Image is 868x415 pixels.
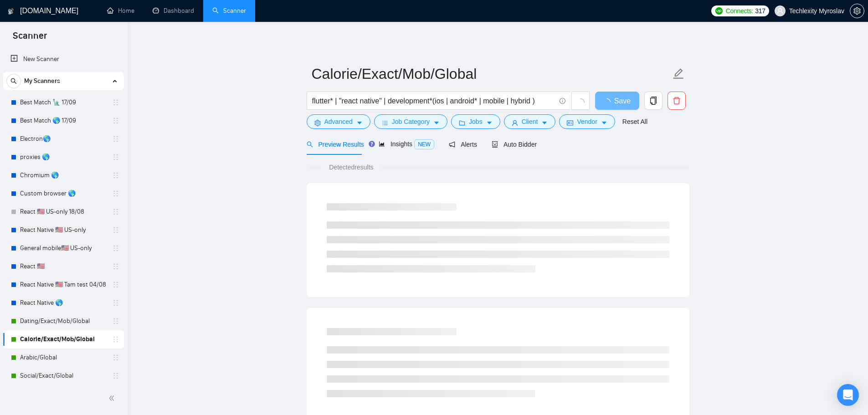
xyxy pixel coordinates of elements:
img: logo [8,4,14,19]
a: Social/Exact/Global [20,367,107,385]
span: Connects: [726,6,753,16]
span: user [512,119,518,126]
span: Jobs [469,117,483,127]
a: proxies 🌎 [20,148,107,166]
span: caret-down [356,119,363,126]
span: caret-down [601,119,607,126]
span: setting [850,7,864,15]
span: Save [614,95,631,107]
span: holder [112,226,119,234]
span: search [307,141,313,148]
span: Auto Bidder [492,141,537,148]
a: Arabic/Global [20,348,107,367]
div: Open Intercom Messenger [837,384,859,406]
span: holder [112,372,119,379]
span: caret-down [433,119,440,126]
button: folderJobscaret-down [451,114,500,129]
li: New Scanner [3,50,124,68]
span: search [7,78,21,84]
a: React 🇺🇸 [20,257,107,276]
span: Job Category [392,117,430,127]
span: holder [112,99,119,106]
button: delete [668,92,686,110]
a: React 🇺🇸 US-only 18/08 [20,203,107,221]
a: homeHome [107,7,134,15]
span: holder [112,299,119,307]
a: React Native 🌎 [20,294,107,312]
span: Vendor [577,117,597,127]
span: double-left [108,394,118,403]
span: edit [673,68,684,80]
span: robot [492,141,498,148]
a: Custom browser 🌎 [20,184,107,203]
span: idcard [567,119,573,126]
span: Client [522,117,538,127]
button: barsJob Categorycaret-down [374,114,447,129]
a: Best Match 🗽 17/09 [20,93,107,112]
span: holder [112,354,119,361]
button: idcardVendorcaret-down [559,114,615,129]
button: copy [644,92,663,110]
span: delete [668,97,685,105]
input: Scanner name... [312,62,671,85]
span: caret-down [541,119,548,126]
span: notification [449,141,455,148]
a: Best Match 🌎 17/09 [20,112,107,130]
span: holder [112,245,119,252]
input: Search Freelance Jobs... [312,95,555,107]
span: info-circle [560,98,565,104]
button: setting [850,4,864,18]
a: General mobile🇺🇸 US-only [20,239,107,257]
span: 317 [755,6,765,16]
span: Preview Results [307,141,364,148]
button: search [6,74,21,88]
span: holder [112,318,119,325]
span: Detected results [323,162,380,172]
img: upwork-logo.png [715,7,723,15]
span: holder [112,281,119,288]
button: Save [595,92,639,110]
span: NEW [414,139,434,149]
span: copy [645,97,662,105]
a: Calorie/Exact/Mob/Global [20,330,107,348]
a: setting [850,7,864,15]
span: holder [112,190,119,197]
span: Advanced [324,117,353,127]
span: holder [112,117,119,124]
div: Tooltip anchor [368,140,376,148]
span: area-chart [379,141,385,147]
span: setting [314,119,321,126]
a: searchScanner [212,7,246,15]
span: holder [112,154,119,161]
span: folder [459,119,465,126]
span: loading [576,98,585,107]
span: caret-down [486,119,493,126]
a: Electron🌎 [20,130,107,148]
span: Insights [379,140,434,148]
a: Reset All [622,117,647,127]
a: New Scanner [10,50,117,68]
a: React Native 🇺🇸 US-only [20,221,107,239]
span: My Scanners [24,72,60,90]
span: loading [603,98,614,106]
button: userClientcaret-down [504,114,556,129]
a: dashboardDashboard [153,7,194,15]
span: holder [112,263,119,270]
span: holder [112,208,119,215]
span: holder [112,135,119,143]
span: user [777,8,783,14]
span: Alerts [449,141,477,148]
span: holder [112,172,119,179]
a: Dating/Exact/Mob/Global [20,312,107,330]
span: Scanner [5,29,54,48]
a: React Native 🇺🇸 Tam test 04/08 [20,276,107,294]
button: settingAdvancedcaret-down [307,114,370,129]
span: bars [382,119,388,126]
a: Chromium 🌎 [20,166,107,184]
span: holder [112,336,119,343]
